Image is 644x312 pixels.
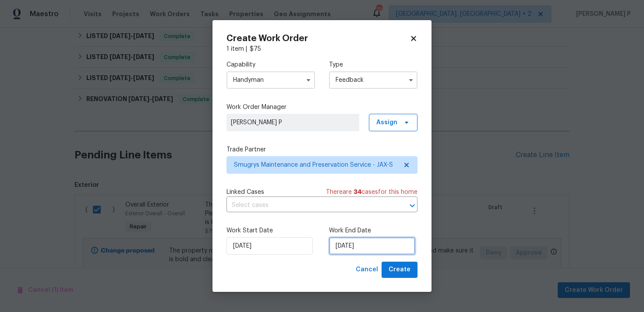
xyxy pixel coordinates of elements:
span: Assign [376,118,397,127]
label: Trade Partner [226,145,418,154]
input: Select... [329,71,418,89]
span: Cancel [356,264,378,275]
label: Work Start Date [226,226,315,235]
button: Open [406,200,418,212]
span: There are case s for this home [326,188,418,196]
input: M/D/YYYY [226,237,313,255]
span: Create [389,264,410,275]
span: $ 75 [250,46,261,52]
button: Show options [303,75,314,85]
h2: Create Work Order [226,34,410,43]
input: Select... [226,71,315,89]
label: Type [329,60,418,69]
div: 1 item | [226,45,418,53]
button: Create [382,262,418,278]
input: M/D/YYYY [329,237,415,255]
button: Cancel [352,262,382,278]
span: Smugrys Maintenance and Preservation Service - JAX-S [234,161,397,169]
label: Work End Date [329,226,418,235]
span: [PERSON_NAME] P [231,118,355,127]
input: Select cases [226,199,393,212]
button: Show options [406,75,416,85]
label: Capability [226,60,315,69]
span: Linked Cases [226,188,264,196]
span: 34 [354,189,361,195]
label: Work Order Manager [226,103,418,112]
